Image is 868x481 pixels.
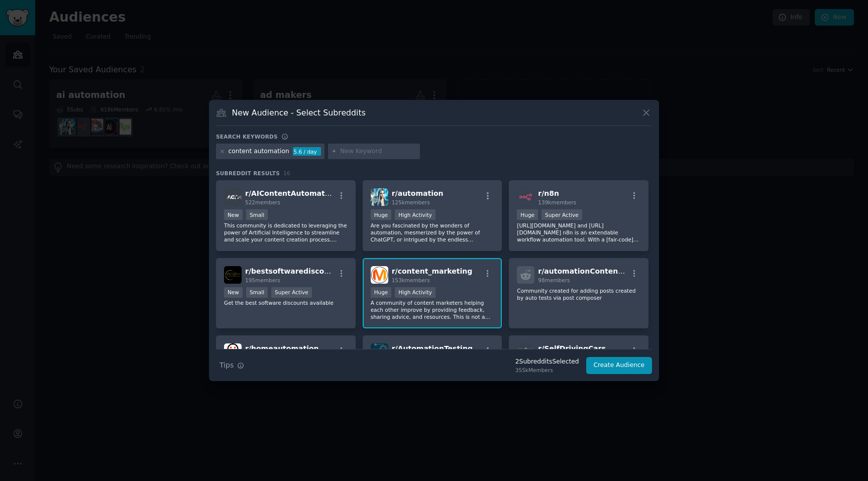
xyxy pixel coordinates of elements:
[220,360,234,371] span: Tips
[517,343,534,361] img: SelfDrivingCars
[245,199,280,205] span: 522 members
[538,267,638,275] span: r/ automationContentCom
[371,222,494,243] p: Are you fascinated by the wonders of automation, mesmerized by the power of ChatGPT, or intrigued...
[517,287,640,301] p: Community created for adding posts created by auto tests via post composer
[515,367,579,374] div: 355k Members
[395,209,436,220] div: High Activity
[224,222,348,243] p: This community is dedicated to leveraging the power of Artificial Intelligence to streamline and ...
[538,199,576,205] span: 139k members
[371,299,494,320] p: A community of content marketers helping each other improve by providing feedback, sharing advice...
[538,189,559,197] span: r/ n8n
[271,287,312,298] div: Super Active
[392,277,430,283] span: 153k members
[232,107,366,118] h3: New Audience - Select Subreddits
[224,287,243,298] div: New
[224,188,242,206] img: AIContentAutomators
[371,209,392,220] div: Huge
[340,147,416,156] input: New Keyword
[392,199,430,205] span: 125k members
[224,343,242,361] img: homeautomation
[224,266,242,284] img: bestsoftwarediscounts
[515,357,579,367] div: 2 Subreddit s Selected
[517,209,538,220] div: Huge
[216,356,248,374] button: Tips
[245,277,280,283] span: 195 members
[229,147,289,156] div: content automation
[517,188,534,206] img: n8n
[395,287,436,298] div: High Activity
[224,299,348,306] p: Get the best software discounts available
[216,170,280,177] span: Subreddit Results
[392,189,444,197] span: r/ automation
[246,209,268,220] div: Small
[371,287,392,298] div: Huge
[371,266,388,284] img: content_marketing
[392,344,484,352] span: r/ AutomationTestingQA
[216,133,278,140] h3: Search keywords
[224,209,243,220] div: New
[392,267,473,275] span: r/ content_marketing
[245,267,342,275] span: r/ bestsoftwarediscounts
[586,357,653,374] button: Create Audience
[245,189,337,197] span: r/ AIContentAutomators
[538,277,570,283] span: 98 members
[246,287,268,298] div: Small
[283,170,290,176] span: 16
[541,209,582,220] div: Super Active
[517,222,640,243] p: [URL][DOMAIN_NAME] and [URL][DOMAIN_NAME] n8n is an extendable workflow automation tool. With a [...
[371,343,388,361] img: AutomationTestingQA
[293,147,321,156] div: 5.6 / day
[245,344,319,352] span: r/ homeautomation
[371,188,388,206] img: automation
[538,344,606,352] span: r/ SelfDrivingCars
